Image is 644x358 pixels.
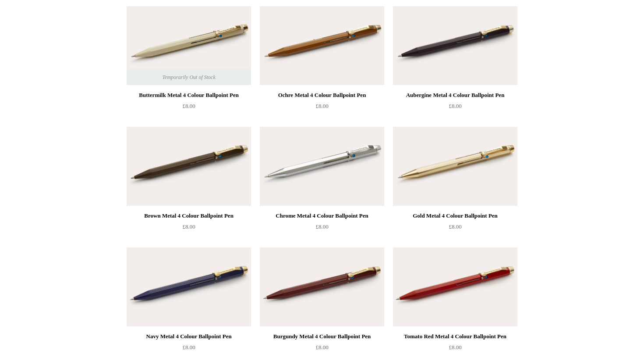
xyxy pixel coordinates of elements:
a: Aubergine Metal 4 Colour Ballpoint Pen £8.00 [393,90,517,126]
span: £8.00 [182,223,195,230]
a: Gold Metal 4 Colour Ballpoint Pen Gold Metal 4 Colour Ballpoint Pen [393,127,517,206]
img: Brown Metal 4 Colour Ballpoint Pen [127,127,251,206]
span: £8.00 [315,344,328,351]
a: Aubergine Metal 4 Colour Ballpoint Pen Aubergine Metal 4 Colour Ballpoint Pen [393,6,517,85]
img: Gold Metal 4 Colour Ballpoint Pen [393,127,517,206]
div: Buttermilk Metal 4 Colour Ballpoint Pen [129,90,249,100]
div: Ochre Metal 4 Colour Ballpoint Pen [262,90,382,100]
a: Ochre Metal 4 Colour Ballpoint Pen £8.00 [260,90,384,126]
span: £8.00 [449,344,461,351]
span: £8.00 [315,223,328,230]
div: Brown Metal 4 Colour Ballpoint Pen [129,211,249,221]
a: Tomato Red Metal 4 Colour Ballpoint Pen Tomato Red Metal 4 Colour Ballpoint Pen [393,247,517,326]
div: Chrome Metal 4 Colour Ballpoint Pen [262,211,382,221]
img: Ochre Metal 4 Colour Ballpoint Pen [260,6,384,85]
span: £8.00 [315,103,328,109]
a: Buttermilk Metal 4 Colour Ballpoint Pen £8.00 [127,90,251,126]
span: Temporarily Out of Stock [153,69,224,85]
div: Tomato Red Metal 4 Colour Ballpoint Pen [395,331,515,342]
a: Gold Metal 4 Colour Ballpoint Pen £8.00 [393,211,517,247]
div: Burgundy Metal 4 Colour Ballpoint Pen [262,331,382,342]
a: Brown Metal 4 Colour Ballpoint Pen Brown Metal 4 Colour Ballpoint Pen [127,127,251,206]
img: Tomato Red Metal 4 Colour Ballpoint Pen [393,247,517,326]
a: Buttermilk Metal 4 Colour Ballpoint Pen Buttermilk Metal 4 Colour Ballpoint Pen Temporarily Out o... [127,6,251,85]
span: £8.00 [182,103,195,109]
span: £8.00 [449,103,461,109]
img: Aubergine Metal 4 Colour Ballpoint Pen [393,6,517,85]
span: £8.00 [449,223,461,230]
a: Burgundy Metal 4 Colour Ballpoint Pen Burgundy Metal 4 Colour Ballpoint Pen [260,247,384,326]
img: Buttermilk Metal 4 Colour Ballpoint Pen [127,6,251,85]
span: £8.00 [182,344,195,351]
a: Brown Metal 4 Colour Ballpoint Pen £8.00 [127,211,251,247]
div: Gold Metal 4 Colour Ballpoint Pen [395,211,515,221]
img: Navy Metal 4 Colour Ballpoint Pen [127,247,251,326]
a: Navy Metal 4 Colour Ballpoint Pen Navy Metal 4 Colour Ballpoint Pen [127,247,251,326]
img: Chrome Metal 4 Colour Ballpoint Pen [260,127,384,206]
img: Burgundy Metal 4 Colour Ballpoint Pen [260,247,384,326]
a: Chrome Metal 4 Colour Ballpoint Pen Chrome Metal 4 Colour Ballpoint Pen [260,127,384,206]
div: Aubergine Metal 4 Colour Ballpoint Pen [395,90,515,100]
a: Ochre Metal 4 Colour Ballpoint Pen Ochre Metal 4 Colour Ballpoint Pen [260,6,384,85]
div: Navy Metal 4 Colour Ballpoint Pen [129,331,249,342]
a: Chrome Metal 4 Colour Ballpoint Pen £8.00 [260,211,384,247]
